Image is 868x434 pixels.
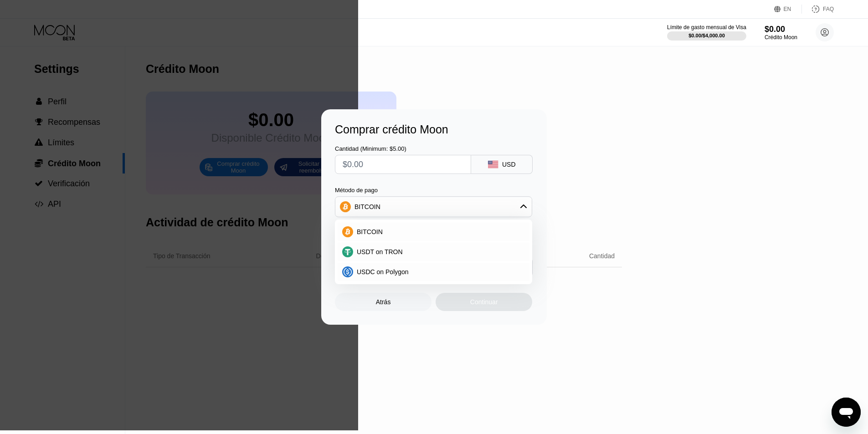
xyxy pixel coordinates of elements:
div: Atrás [376,298,391,306]
div: BITCOIN [335,198,532,216]
span: USDC on Polygon [357,268,409,276]
span: BITCOIN [357,228,383,235]
input: $0.00 [343,155,463,174]
div: BITCOIN [354,203,380,210]
div: BITCOIN [338,223,529,241]
div: Método de pago [335,187,532,194]
div: USD [502,161,516,168]
div: Comprar crédito Moon [335,123,533,136]
span: USDT on TRON [357,248,403,255]
iframe: Botón para iniciar la ventana de mensajería [832,398,861,427]
div: Atrás [335,293,431,311]
div: USDC on Polygon [338,263,529,281]
div: Cantidad (Minimum: $5.00) [335,145,471,152]
div: USDT on TRON [338,243,529,261]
